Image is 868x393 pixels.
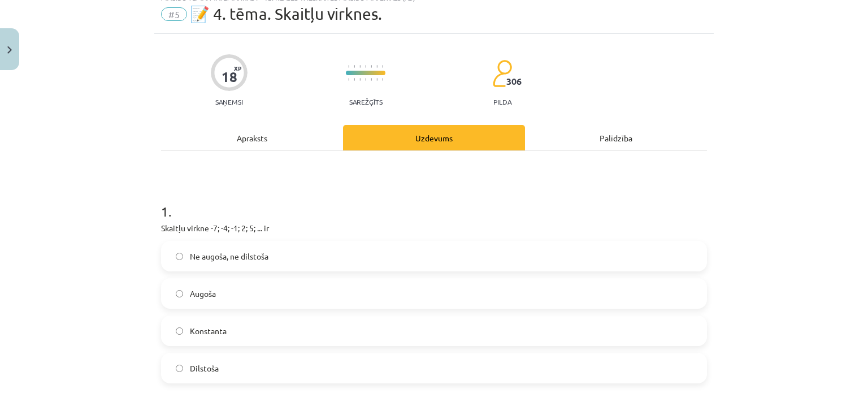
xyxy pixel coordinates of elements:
img: icon-short-line-57e1e144782c952c97e751825c79c345078a6d821885a25fce030b3d8c18986b.svg [376,78,377,81]
span: Dilstoša [190,362,219,374]
div: 18 [222,69,237,85]
img: icon-short-line-57e1e144782c952c97e751825c79c345078a6d821885a25fce030b3d8c18986b.svg [348,65,349,68]
input: Konstanta [176,327,183,335]
img: icon-short-line-57e1e144782c952c97e751825c79c345078a6d821885a25fce030b3d8c18986b.svg [382,65,383,68]
div: Palīdzība [525,125,707,150]
p: pilda [493,98,511,106]
img: icon-short-line-57e1e144782c952c97e751825c79c345078a6d821885a25fce030b3d8c18986b.svg [354,65,355,68]
img: icon-short-line-57e1e144782c952c97e751825c79c345078a6d821885a25fce030b3d8c18986b.svg [359,78,361,81]
input: Dilstoša [176,365,183,372]
span: #5 [161,7,187,21]
img: icon-short-line-57e1e144782c952c97e751825c79c345078a6d821885a25fce030b3d8c18986b.svg [371,78,372,81]
span: 📝 4. tēma. Skaitļu virknes. [190,5,382,23]
input: Augoša [176,290,183,297]
div: Apraksts [161,125,343,150]
img: icon-short-line-57e1e144782c952c97e751825c79c345078a6d821885a25fce030b3d8c18986b.svg [359,65,361,68]
span: 306 [506,76,522,87]
img: icon-short-line-57e1e144782c952c97e751825c79c345078a6d821885a25fce030b3d8c18986b.svg [365,65,366,68]
span: XP [234,65,241,71]
img: icon-short-line-57e1e144782c952c97e751825c79c345078a6d821885a25fce030b3d8c18986b.svg [371,65,372,68]
p: Skaitļu virkne -7; -4; -1; 2; 5; ... ir [161,222,707,234]
img: icon-short-line-57e1e144782c952c97e751825c79c345078a6d821885a25fce030b3d8c18986b.svg [376,65,377,68]
input: Ne augoša, ne dilstoša [176,253,183,260]
h1: 1 . [161,184,707,219]
span: Ne augoša, ne dilstoša [190,251,268,262]
p: Sarežģīts [349,98,383,106]
span: Konstanta [190,325,227,337]
img: icon-short-line-57e1e144782c952c97e751825c79c345078a6d821885a25fce030b3d8c18986b.svg [348,78,349,81]
img: icon-short-line-57e1e144782c952c97e751825c79c345078a6d821885a25fce030b3d8c18986b.svg [382,78,383,81]
div: Uzdevums [343,125,525,150]
img: icon-close-lesson-0947bae3869378f0d4975bcd49f059093ad1ed9edebbc8119c70593378902aed.svg [7,46,12,54]
span: Augoša [190,288,216,300]
img: icon-short-line-57e1e144782c952c97e751825c79c345078a6d821885a25fce030b3d8c18986b.svg [354,78,355,81]
p: Saņemsi [211,98,248,106]
img: students-c634bb4e5e11cddfef0936a35e636f08e4e9abd3cc4e673bd6f9a4125e45ecb1.svg [492,59,512,88]
img: icon-short-line-57e1e144782c952c97e751825c79c345078a6d821885a25fce030b3d8c18986b.svg [365,78,366,81]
